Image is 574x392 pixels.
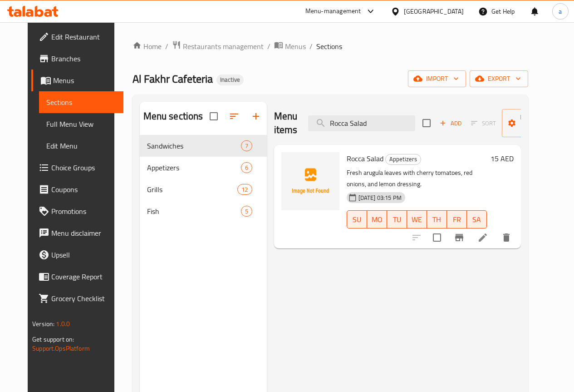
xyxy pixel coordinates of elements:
[351,213,363,226] span: SU
[31,244,123,266] a: Upsell
[39,135,123,157] a: Edit Menu
[308,115,415,131] input: search
[143,109,203,123] h2: Menu sections
[281,152,339,210] img: Rocca Salad
[316,41,342,52] span: Sections
[267,41,270,52] li: /
[496,227,517,248] button: delete
[31,222,123,244] a: Menu disclaimer
[404,6,464,16] div: [GEOGRAPHIC_DATA]
[216,74,244,85] div: Inactive
[415,73,459,84] span: import
[140,179,267,200] div: Grills12
[51,206,116,217] span: Promotions
[347,210,367,228] button: SU
[51,271,116,282] span: Coverage Report
[51,249,116,260] span: Upsell
[46,119,116,129] span: Full Menu View
[347,152,383,165] span: Rocca Salad
[31,26,123,48] a: Edit Restaurant
[245,105,267,127] button: Add section
[371,213,383,226] span: MO
[31,48,123,69] a: Branches
[132,69,213,89] span: Al Fakhr Cafeteria
[132,40,528,52] nav: breadcrumb
[451,213,463,226] span: FR
[32,333,74,345] span: Get support on:
[274,109,298,137] h2: Menu items
[31,179,123,200] a: Coupons
[241,164,252,172] span: 6
[436,116,465,130] span: Add item
[147,140,241,151] span: Sandwiches
[241,207,252,216] span: 5
[427,210,447,228] button: TH
[39,113,123,135] a: Full Menu View
[386,154,421,164] span: Appetizers
[165,41,168,52] li: /
[417,114,436,133] span: Select section
[140,200,267,222] div: Fish5
[172,40,264,52] a: Restaurants management
[31,266,123,288] a: Coverage Report
[477,232,488,243] a: Edit menu item
[467,210,487,228] button: SA
[465,116,502,130] span: Select section first
[431,213,443,226] span: TH
[31,288,123,309] a: Grocery Checklist
[46,140,116,151] span: Edit Menu
[237,184,252,195] div: items
[31,200,123,222] a: Promotions
[39,91,123,113] a: Sections
[241,162,252,173] div: items
[491,152,514,165] h6: 15 AED
[502,109,563,137] button: Manage items
[436,116,465,130] button: Add
[51,53,116,64] span: Branches
[347,167,487,190] p: Fresh arugula leaves with cherry tomatoes, red onions, and lemon dressing.
[223,105,245,127] span: Sort sections
[31,157,123,179] a: Choice Groups
[309,41,313,52] li: /
[147,184,238,195] span: Grills
[408,70,466,87] button: import
[387,210,407,228] button: TU
[305,6,361,17] div: Menu-management
[559,6,562,16] span: a
[140,157,267,179] div: Appetizers6
[51,31,116,42] span: Edit Restaurant
[31,69,123,91] a: Menus
[51,228,116,238] span: Menu disclaimer
[132,41,162,52] a: Home
[140,135,267,157] div: Sandwiches7
[438,118,463,129] span: Add
[407,210,427,228] button: WE
[241,206,252,217] div: items
[509,112,555,134] span: Manage items
[367,210,387,228] button: MO
[53,75,116,86] span: Menus
[411,213,423,226] span: WE
[471,213,483,226] span: SA
[46,97,116,108] span: Sections
[51,184,116,195] span: Coupons
[183,41,264,52] span: Restaurants management
[32,342,90,354] a: Support.OpsPlatform
[355,194,405,202] span: [DATE] 03:15 PM
[477,73,521,84] span: export
[391,213,403,226] span: TU
[448,227,470,248] button: Branch-specific-item
[216,76,244,84] span: Inactive
[274,40,306,52] a: Menus
[447,210,467,228] button: FR
[204,107,223,126] span: Select all sections
[147,162,241,173] span: Appetizers
[241,142,252,150] span: 7
[147,206,241,217] span: Fish
[32,318,54,330] span: Version:
[241,140,252,151] div: items
[470,70,528,87] button: export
